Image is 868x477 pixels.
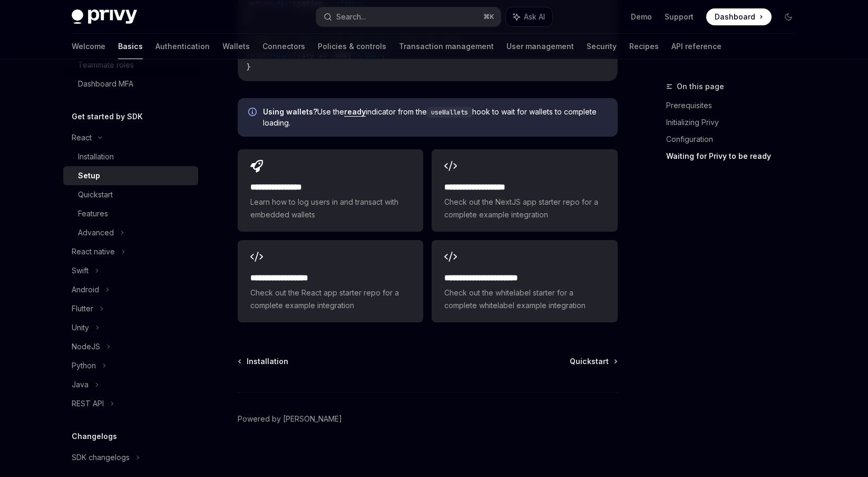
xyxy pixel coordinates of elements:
[72,451,130,464] div: SDK changelogs
[78,78,133,90] div: Dashboard MFA
[63,147,198,166] a: Installation
[72,397,104,410] div: REST API
[72,264,89,277] div: Swift
[247,356,288,367] span: Installation
[222,34,250,59] a: Wallets
[72,34,105,59] a: Welcome
[72,359,96,372] div: Python
[72,430,117,443] h5: Changelogs
[248,108,259,118] svg: Info
[432,149,617,232] a: **** **** **** ****Check out the NextJS app starter repo for a complete example integration
[263,107,607,128] span: Use the indicator from the hook to wait for wallets to complete loading.
[63,204,198,223] a: Features
[677,80,724,93] span: On this page
[665,12,694,22] a: Support
[72,321,89,334] div: Unity
[262,34,305,59] a: Connectors
[444,287,604,312] span: Check out the whitelabel starter for a complete whitelabel example integration
[72,283,99,296] div: Android
[427,107,472,118] code: useWallets
[263,107,317,116] strong: Using wallets?
[78,150,114,163] div: Installation
[239,356,288,367] a: Installation
[238,240,423,322] a: **** **** **** ***Check out the React app starter repo for a complete example integration
[78,169,100,182] div: Setup
[570,356,609,367] span: Quickstart
[483,13,494,21] span: ⌘ K
[715,12,755,22] span: Dashboard
[72,131,92,144] div: React
[399,34,494,59] a: Transaction management
[587,34,617,59] a: Security
[318,34,386,59] a: Policies & controls
[344,107,366,117] a: ready
[72,110,143,123] h5: Get started by SDK
[666,148,805,165] a: Waiting for Privy to be ready
[506,34,574,59] a: User management
[631,12,652,22] a: Demo
[247,62,251,72] span: }
[63,185,198,204] a: Quickstart
[63,166,198,185] a: Setup
[666,114,805,131] a: Initializing Privy
[72,9,137,24] img: dark logo
[316,7,501,26] button: Search...⌘K
[250,287,411,312] span: Check out the React app starter repo for a complete example integration
[155,34,210,59] a: Authentication
[72,245,115,258] div: React native
[72,340,100,353] div: NodeJS
[63,74,198,93] a: Dashboard MFA
[72,378,89,391] div: Java
[666,131,805,148] a: Configuration
[432,240,617,322] a: **** **** **** **** ***Check out the whitelabel starter for a complete whitelabel example integra...
[570,356,617,367] a: Quickstart
[629,34,659,59] a: Recipes
[444,196,604,221] span: Check out the NextJS app starter repo for a complete example integration
[72,302,93,315] div: Flutter
[118,34,143,59] a: Basics
[524,12,545,22] span: Ask AI
[706,8,772,25] a: Dashboard
[666,97,805,114] a: Prerequisites
[336,11,366,23] div: Search...
[250,196,411,221] span: Learn how to log users in and transact with embedded wallets
[506,7,552,26] button: Ask AI
[671,34,721,59] a: API reference
[238,414,342,424] a: Powered by [PERSON_NAME]
[238,149,423,232] a: **** **** **** *Learn how to log users in and transact with embedded wallets
[78,207,108,220] div: Features
[78,226,114,239] div: Advanced
[78,188,113,201] div: Quickstart
[780,8,797,25] button: Toggle dark mode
